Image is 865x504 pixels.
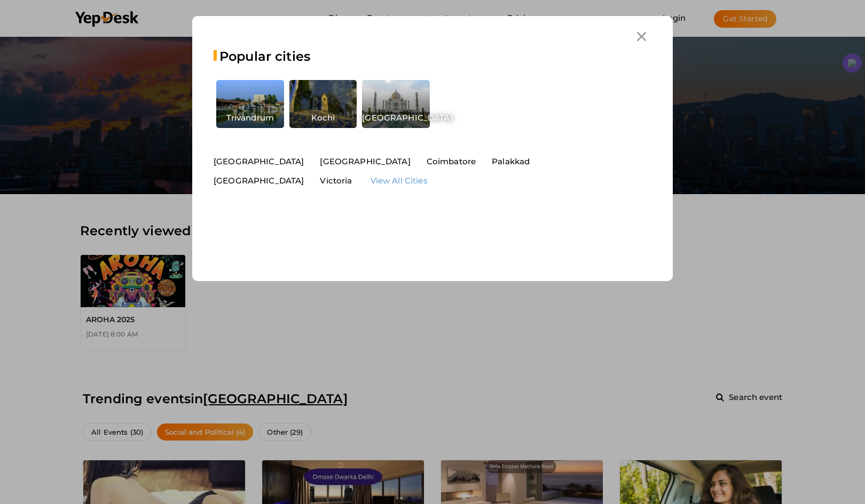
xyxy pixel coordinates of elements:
span: victoria [320,175,352,186]
span: [GEOGRAPHIC_DATA] [214,156,304,166]
div: Kochi [289,80,357,123]
div: Popular cities [206,46,659,77]
span: palakkad [492,156,530,166]
span: [GEOGRAPHIC_DATA] [214,175,304,186]
span: [GEOGRAPHIC_DATA] [320,156,410,166]
div: Trivandrum [216,80,284,123]
a: View All Cities [371,175,427,186]
span: coimbatore [427,156,476,166]
div: [GEOGRAPHIC_DATA] [362,80,430,123]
